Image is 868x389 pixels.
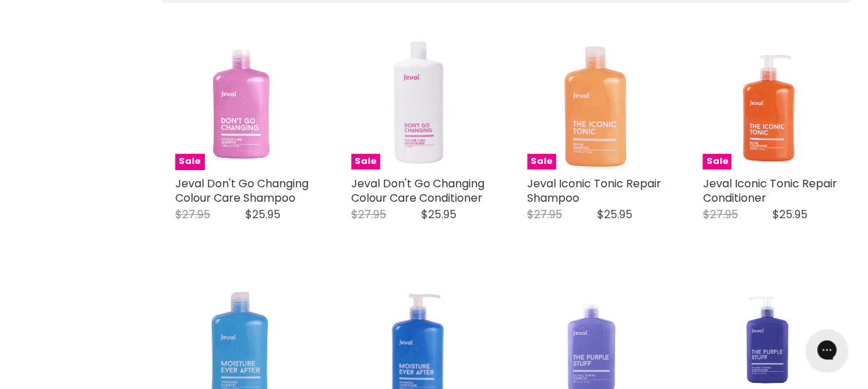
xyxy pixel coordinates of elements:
[175,176,309,206] a: Jeval Don't Go Changing Colour Care Shampoo
[527,154,556,169] span: Sale
[527,36,662,170] img: Jeval Iconic Tonic Repair Shampoo
[175,154,204,169] span: Sale
[351,176,485,206] a: Jeval Don't Go Changing Colour Care Conditioner
[702,176,836,206] a: Jeval Iconic Tonic Repair Conditioner
[175,36,310,170] a: Jeval Don't Go Changing Colour Care Shampoo Jeval Don't Go Changing Colour Care Shampoo Sale
[772,207,808,222] span: $25.95
[702,154,731,169] span: Sale
[351,207,386,222] span: $27.95
[351,154,380,169] span: Sale
[724,36,816,170] img: Jeval Iconic Tonic Repair Conditioner
[379,36,458,170] img: Jeval Don't Go Changing Colour Care Conditioner
[197,36,288,170] img: Jeval Don't Go Changing Colour Care Shampoo
[527,207,562,222] span: $27.95
[527,36,662,170] a: Jeval Iconic Tonic Repair Shampoo Jeval Iconic Tonic Repair Shampoo Sale
[175,207,210,222] span: $27.95
[702,36,837,170] a: Jeval Iconic Tonic Repair Conditioner Jeval Iconic Tonic Repair Conditioner Sale
[527,176,661,206] a: Jeval Iconic Tonic Repair Shampoo
[799,325,854,375] iframe: Gorgias live chat messenger
[421,207,456,222] span: $25.95
[702,207,737,222] span: $27.95
[597,207,632,222] span: $25.95
[351,36,486,170] a: Jeval Don't Go Changing Colour Care Conditioner Jeval Don't Go Changing Colour Care Conditioner Sale
[245,207,280,222] span: $25.95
